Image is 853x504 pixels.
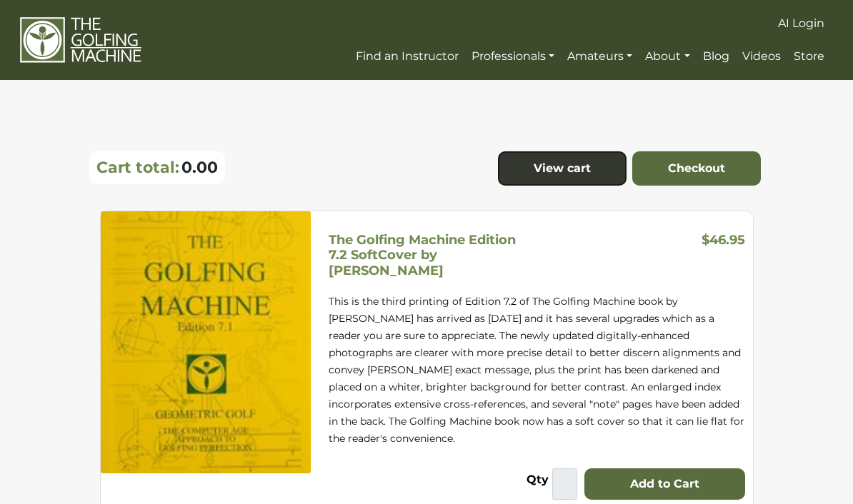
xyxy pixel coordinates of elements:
img: The Golfing Machine Edition 7.2 SoftCover by Homer Kelley [101,211,311,473]
span: Videos [742,49,781,63]
span: Store [794,49,824,63]
label: Qty [527,470,549,493]
a: Find an Instructor [352,44,462,69]
span: Blog [703,49,729,63]
h5: The Golfing Machine Edition 7.2 SoftCover by [PERSON_NAME] [329,232,516,278]
a: Checkout [632,151,761,186]
a: Amateurs [564,44,636,69]
p: Cart total: [96,158,179,177]
p: This is the third printing of Edition 7.2 of The Golfing Machine book by [PERSON_NAME] has arrive... [329,293,746,447]
a: About [642,44,693,69]
a: Videos [739,44,784,69]
span: AI Login [778,16,824,30]
a: AI Login [774,11,828,36]
span: 0.00 [181,158,218,177]
a: Blog [699,44,733,69]
a: Store [790,44,828,69]
img: The Golfing Machine [20,16,142,64]
button: Add to Cart [584,468,745,500]
h3: $46.95 [702,233,745,268]
a: Professionals [468,44,558,69]
a: View cart [498,151,627,186]
span: Find an Instructor [356,49,459,63]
